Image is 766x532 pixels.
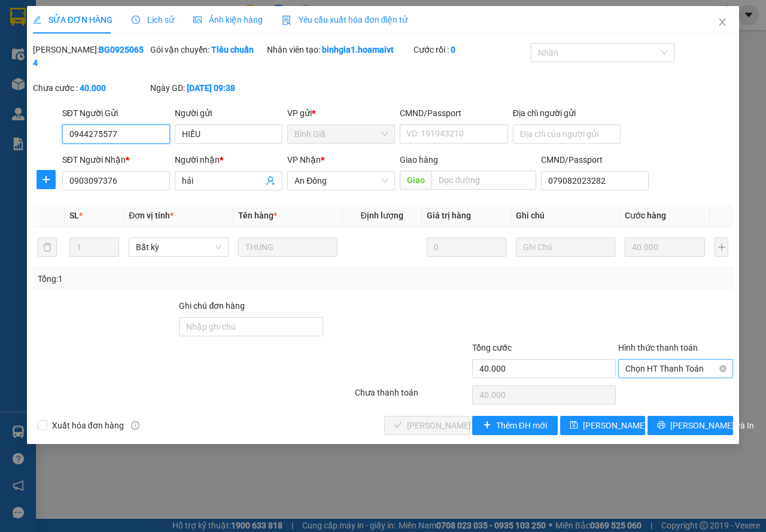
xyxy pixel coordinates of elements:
[101,80,110,93] span: C :
[451,45,455,54] b: 0
[238,211,277,220] span: Tên hàng
[513,107,621,120] div: Địa chỉ người gửi
[583,419,679,432] span: [PERSON_NAME] thay đổi
[238,238,338,257] input: VD: Bàn, Ghế
[472,343,512,352] span: Tổng cước
[175,107,282,120] div: Người gửi
[193,16,202,24] span: picture
[187,83,235,93] b: [DATE] 09:38
[179,301,245,311] label: Ghi chú đơn hàng
[294,172,388,190] span: An Đông
[287,155,321,165] span: VP Nhận
[102,39,186,53] div: thuật
[541,153,649,166] div: CMND/Passport
[322,45,394,54] b: binhgia1.hoamaivt
[102,10,186,39] div: Hàng Bà Rịa
[102,53,186,70] div: 0901346204
[175,153,282,166] div: Người nhận
[657,421,665,430] span: printer
[706,6,739,39] button: Close
[193,15,263,25] span: Ảnh kiện hàng
[618,343,698,352] label: Hình thức thanh toán
[496,419,547,432] span: Thêm ĐH mới
[33,43,148,69] div: [PERSON_NAME]:
[211,45,254,54] b: Tiêu chuẩn
[131,421,139,430] span: info-circle
[132,16,140,24] span: clock-circle
[47,419,129,432] span: Xuất hóa đơn hàng
[670,419,754,432] span: [PERSON_NAME] và In
[10,10,94,25] div: An Đông
[718,17,727,27] span: close
[150,43,265,56] div: Gói vận chuyển:
[625,360,726,378] span: Chọn HT Thanh Toán
[69,211,79,220] span: SL
[384,416,470,435] button: check[PERSON_NAME] và Giao hàng
[10,11,29,24] span: Gửi:
[10,39,94,56] div: 0868652112
[37,170,56,189] button: plus
[719,365,727,372] span: close-circle
[33,15,113,25] span: SỬA ĐƠN HÀNG
[361,211,403,220] span: Định lượng
[179,317,323,336] input: Ghi chú đơn hàng
[129,211,174,220] span: Đơn vị tính
[715,238,728,257] button: plus
[132,15,174,25] span: Lịch sử
[282,15,408,25] span: Yêu cầu xuất hóa đơn điện tử
[516,238,615,257] input: Ghi Chú
[266,176,275,186] span: user-add
[102,11,131,24] span: Nhận:
[431,171,536,190] input: Dọc đường
[354,386,471,407] div: Chưa thanh toán
[414,43,528,56] div: Cước rồi :
[267,43,411,56] div: Nhân viên tạo:
[38,238,57,257] button: delete
[10,25,94,39] div: thuận
[483,421,491,430] span: plus
[80,83,106,93] b: 40.000
[33,81,148,95] div: Chưa cước :
[400,171,431,190] span: Giao
[511,204,620,227] th: Ghi chú
[282,16,291,25] img: icon
[150,81,265,95] div: Ngày GD:
[37,175,55,184] span: plus
[33,16,41,24] span: edit
[570,421,578,430] span: save
[400,107,507,120] div: CMND/Passport
[427,211,471,220] span: Giá trị hàng
[287,107,395,120] div: VP gửi
[625,211,666,220] span: Cước hàng
[136,238,221,256] span: Bất kỳ
[400,155,438,165] span: Giao hàng
[38,272,297,285] div: Tổng: 1
[62,107,170,120] div: SĐT Người Gửi
[472,416,558,435] button: plusThêm ĐH mới
[427,238,506,257] input: 0
[560,416,646,435] button: save[PERSON_NAME] thay đổi
[513,124,621,144] input: Địa chỉ của người gửi
[625,238,705,257] input: 0
[62,153,170,166] div: SĐT Người Nhận
[294,125,388,143] span: Bình Giã
[648,416,733,435] button: printer[PERSON_NAME] và In
[101,77,187,94] div: 30.000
